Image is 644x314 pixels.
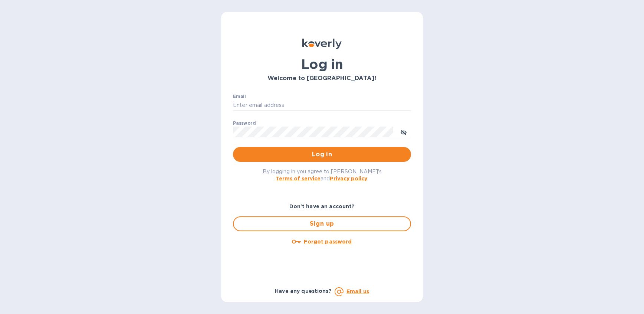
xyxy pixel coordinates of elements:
[239,150,405,159] span: Log in
[276,176,321,181] a: Terms of service
[346,288,369,294] a: Email us
[289,203,355,209] b: Don't have an account?
[233,147,411,162] button: Log in
[396,124,411,139] button: toggle password visibility
[233,100,411,111] input: Enter email address
[233,56,411,72] h1: Log in
[240,219,404,228] span: Sign up
[233,75,411,82] h3: Welcome to [GEOGRAPHIC_DATA]!
[302,39,342,49] img: Koverly
[233,94,246,99] label: Email
[275,288,332,294] b: Have any questions?
[233,121,256,125] label: Password
[304,239,352,245] u: Forgot password
[263,169,382,181] span: By logging in you agree to [PERSON_NAME]'s and .
[233,216,411,231] button: Sign up
[330,176,367,181] a: Privacy policy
